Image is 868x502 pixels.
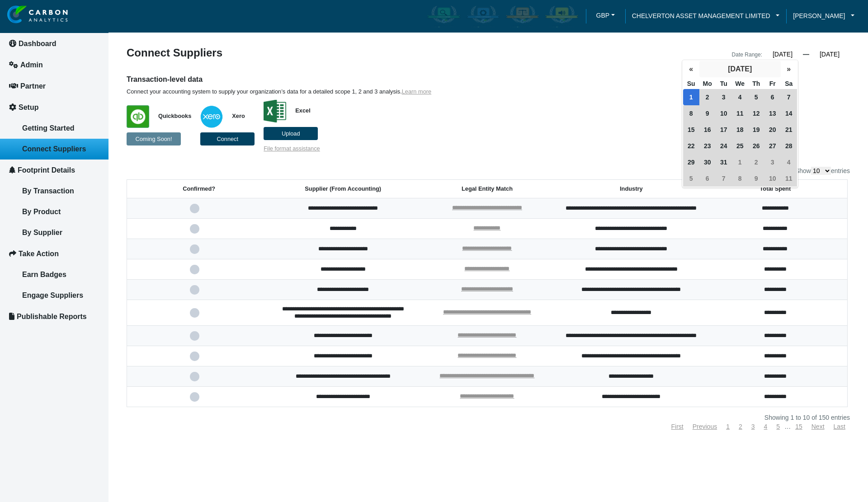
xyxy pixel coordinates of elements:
button: Connect [200,132,255,145]
span: 9 [748,170,764,187]
a: CHELVERTON ASSET MANAGEMENT LIMITED [625,11,787,21]
span: By Transaction [22,187,74,195]
span: By Supplier [22,229,62,236]
div: Minimize live chat window [148,5,170,26]
p: Connect your accounting system to supply your organization’s data for a detailed scope 1, 2 and 3... [127,88,666,95]
th: Legal Entity Match: activate to sort column ascending [415,180,559,198]
img: carbon-offsetter-enabled.png [505,5,539,28]
span: Upload [282,130,300,137]
span: 14 [781,105,797,122]
span: 13 [764,105,781,122]
div: Chat with us now [61,51,165,62]
a: Previous [693,423,717,430]
th: Supplier (From Accounting): activate to sort column ascending [271,180,415,198]
span: 20 [764,122,781,138]
span: Tu [716,78,732,89]
button: « [683,61,699,77]
div: Carbon Aware [425,3,462,29]
img: insight-logo-2.png [7,5,68,24]
a: First [671,423,683,430]
label: Show entries [795,167,850,175]
a: 15 [795,423,802,430]
span: 28 [781,138,797,154]
button: GBP [593,9,618,22]
span: Excel [286,107,310,114]
span: — [803,51,809,58]
span: 23 [699,138,716,154]
span: 10 [716,105,732,122]
th: Total Spent: activate to sort column ascending [703,180,848,198]
a: GBPGBP [586,9,625,24]
span: Dashboard [19,40,57,47]
a: Last [834,423,845,430]
a: Learn more [402,88,431,95]
a: 1 [726,423,730,430]
span: Partner [20,82,46,90]
img: w+ypx6NYbfBygAAAABJRU5ErkJggg== [200,105,223,128]
span: 3 [764,154,781,170]
a: File format assistance [264,145,320,152]
select: Showentries [811,167,831,175]
em: Start Chat [123,278,164,291]
span: 29 [683,154,699,170]
span: Mo [699,78,716,89]
span: 2 [699,89,716,105]
span: 12 [748,105,764,122]
input: Enter your last name [12,84,165,103]
span: 6 [764,89,781,105]
a: 2 [739,423,742,430]
span: 18 [732,122,748,138]
span: 15 [683,122,699,138]
a: Next [811,423,825,430]
span: 9 [699,105,716,122]
span: By Product [22,208,61,216]
th: Industry: activate to sort column ascending [559,180,703,198]
h6: Transaction-level data [127,75,666,84]
span: Th [748,78,764,89]
span: 26 [748,138,764,154]
span: Connect Suppliers [22,145,86,153]
span: 7 [716,170,732,187]
span: 3 [716,89,732,105]
a: 5 [776,423,780,430]
span: 17 [716,122,732,138]
span: 16 [699,122,716,138]
span: 4 [781,154,797,170]
span: Engage Suppliers [22,291,83,299]
span: 2 [748,154,764,170]
div: Carbon Efficient [464,3,502,29]
span: Publishable Reports [17,313,87,320]
span: 25 [732,138,748,154]
a: [PERSON_NAME] [786,11,861,21]
span: 27 [764,138,781,154]
a: 4 [764,423,768,430]
span: 11 [781,170,797,187]
span: 30 [699,154,716,170]
span: 7 [781,89,797,105]
span: Earn Badges [22,271,66,278]
textarea: Type your message and hit 'Enter' [12,137,165,271]
span: CHELVERTON ASSET MANAGEMENT LIMITED [632,11,770,21]
span: Getting Started [22,124,75,132]
span: 10 [764,170,781,187]
span: 4 [732,89,748,105]
span: [PERSON_NAME] [793,11,845,21]
span: Connect [217,136,238,142]
span: Sa [781,78,797,89]
button: [DATE] [699,61,781,77]
span: 1 [683,89,699,105]
input: Enter your email address [12,110,165,130]
span: … [784,423,791,430]
span: Admin [20,61,43,69]
div: Connect Suppliers [120,47,488,60]
span: Coming Soon! [135,136,172,142]
span: 6 [699,170,716,187]
button: » [781,61,797,77]
span: 5 [748,89,764,105]
div: Date Range: [732,49,762,60]
span: Footprint Details [18,166,75,174]
span: 11 [732,105,748,122]
img: carbon-aware-enabled.png [427,5,461,28]
span: 8 [732,170,748,187]
a: 3 [751,423,755,430]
